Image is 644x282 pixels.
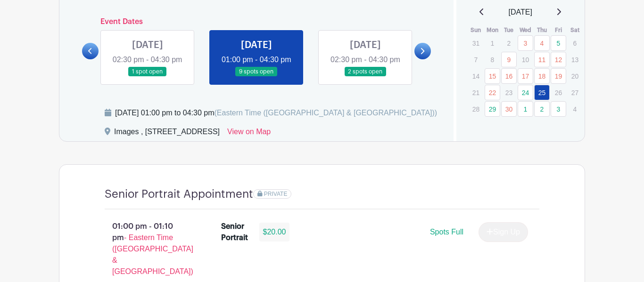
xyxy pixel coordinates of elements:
a: 19 [551,68,566,84]
a: 18 [534,68,550,84]
a: 15 [485,68,500,84]
p: 2 [501,36,517,50]
a: 30 [501,101,517,117]
span: (Eastern Time ([GEOGRAPHIC_DATA] & [GEOGRAPHIC_DATA])) [214,109,437,117]
div: Senior Portrait [221,221,248,243]
div: [DATE] 01:00 pm to 04:30 pm [115,107,437,119]
a: 9 [501,52,517,67]
a: 22 [485,85,500,100]
div: $20.00 [259,223,290,242]
p: 8 [485,52,500,67]
p: 7 [468,52,484,67]
p: 1 [485,36,500,50]
p: 10 [518,52,533,67]
th: Mon [484,25,501,35]
p: 13 [567,52,583,67]
p: 27 [567,85,583,100]
p: 21 [468,85,484,100]
p: 23 [501,85,517,100]
p: 4 [567,102,583,116]
p: 26 [551,85,566,100]
span: PRIVATE [264,191,288,197]
th: Wed [517,25,534,35]
a: 11 [534,52,550,67]
a: 3 [518,35,533,51]
p: 28 [468,102,484,116]
th: Fri [550,25,567,35]
p: 20 [567,69,583,83]
a: 25 [534,85,550,100]
a: 16 [501,68,517,84]
span: - Eastern Time ([GEOGRAPHIC_DATA] & [GEOGRAPHIC_DATA]) [112,234,193,275]
p: 14 [468,69,484,83]
a: 29 [485,101,500,117]
h4: Senior Portrait Appointment [105,187,253,201]
a: 12 [551,52,566,67]
span: Spots Full [430,228,463,236]
a: 3 [551,101,566,117]
th: Thu [534,25,550,35]
a: View on Map [227,126,271,141]
span: [DATE] [509,7,532,18]
a: 1 [518,101,533,117]
th: Sun [468,25,484,35]
th: Sat [567,25,583,35]
a: 17 [518,68,533,84]
p: 31 [468,36,484,50]
a: 24 [518,85,533,100]
a: 5 [551,35,566,51]
a: 2 [534,101,550,117]
div: Images , [STREET_ADDRESS] [114,126,220,141]
p: 6 [567,36,583,50]
h6: Event Dates [99,17,414,26]
th: Tue [501,25,517,35]
a: 4 [534,35,550,51]
p: 01:00 pm - 01:10 pm [90,217,206,281]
